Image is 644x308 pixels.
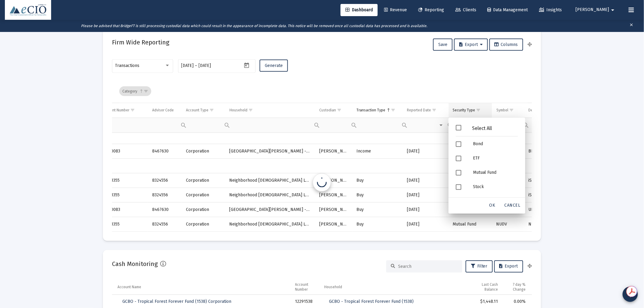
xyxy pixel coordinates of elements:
[391,108,396,113] span: Show filter options for column 'Transaction Type'
[112,37,169,47] h2: Firm Wide Reporting
[209,108,214,113] span: Show filter options for column 'Account Type'
[449,118,525,214] div: Filter options
[539,7,562,12] span: Insights
[148,188,182,202] td: 8324556
[438,42,447,47] span: Save
[112,259,158,269] h2: Cash Monitoring
[576,7,609,12] span: [PERSON_NAME]
[98,118,148,133] td: Filter cell
[225,202,315,217] td: [GEOGRAPHIC_DATA][PERSON_NAME] - General Endowment
[182,173,225,188] td: Corporation
[448,217,492,232] td: Mutual Fund
[352,188,403,202] td: Buy
[478,282,498,292] div: Last Cash Balance
[225,144,315,159] td: [GEOGRAPHIC_DATA][PERSON_NAME] - General Endowment
[413,4,449,16] a: Reporting
[98,202,148,217] td: 37430083
[119,86,151,96] div: Category
[315,188,352,202] td: [PERSON_NAME]
[345,7,373,12] span: Dashboard
[499,264,518,269] span: Export
[115,63,140,68] span: Transactions
[489,203,495,208] span: OK
[379,4,412,16] a: Revenue
[315,217,352,232] td: [PERSON_NAME]
[9,4,47,16] img: Dashboard
[357,108,386,113] div: Transaction Type
[524,103,626,118] td: Column Description
[483,4,533,16] a: Data Management
[130,108,135,113] span: Show filter options for column 'Account Number'
[182,202,225,217] td: Corporation
[152,108,174,113] div: Advisor Code
[225,118,315,133] td: Filter cell
[529,108,548,113] div: Description
[186,108,208,113] div: Account Type
[432,108,436,113] span: Show filter options for column 'Reported Date'
[295,282,316,292] div: Account Number
[148,103,182,118] td: Column Advisor Code
[242,61,251,70] button: Open calendar
[329,299,414,304] span: GCBO - Tropical Forest Forever Fund (1538)
[468,180,523,194] div: Stock
[148,202,182,217] td: 8467630
[182,118,225,133] td: Filter cell
[315,202,352,217] td: [PERSON_NAME]
[509,108,514,113] span: Show filter options for column 'Symbol'
[291,280,320,295] td: Column Account Number
[324,285,342,290] div: Household
[471,264,488,269] span: Filter
[182,103,225,118] td: Column Account Type
[248,108,253,113] span: Show filter options for column 'Household'
[182,144,225,159] td: Corporation
[403,202,448,217] td: [DATE]
[495,42,518,47] span: Columns
[492,217,524,232] td: NUDV
[488,7,528,12] span: Data Management
[265,63,283,68] span: Generate
[98,103,148,118] td: Column Account Number
[530,280,565,295] td: Column Cash Allocation
[112,80,532,232] div: Data grid
[199,63,228,68] input: End date
[505,203,520,208] span: Cancel
[112,280,291,295] td: Column Account Name
[468,151,523,166] div: ETF
[352,103,403,118] td: Column Transaction Type
[454,39,488,51] button: Export
[466,261,493,273] button: Filter
[534,4,567,16] a: Insights
[225,173,315,188] td: Neighborhood [DEMOGRAPHIC_DATA] Legal Clinic (3355)
[496,108,508,113] div: Symbol
[352,217,403,232] td: Buy
[315,144,352,159] td: [PERSON_NAME]
[352,144,403,159] td: Income
[453,108,475,113] div: Security Type
[492,103,524,118] td: Column Symbol
[315,103,352,118] td: Column Custodian
[119,80,528,103] div: Data grid toolbar
[12,163,622,169] div: Trade
[98,144,148,159] td: 37430083
[324,296,419,308] a: GCBO - Tropical Forest Forever Fund (1538)
[337,108,341,113] span: Show filter options for column 'Custodian'
[352,173,403,188] td: Buy
[352,202,403,217] td: Buy
[122,299,231,304] span: GCBO - Tropical Forest Forever Fund (1538) Corporation
[494,261,523,273] button: Export
[144,89,148,93] span: Show filter options for column 'undefined'
[260,60,288,72] button: Generate
[315,173,352,188] td: [PERSON_NAME]
[195,63,198,68] span: –
[507,282,526,292] div: 7 day % Change
[229,108,247,113] div: Household
[403,118,448,133] td: Filter cell
[12,134,622,140] div: Income/Expense
[341,4,378,16] a: Dashboard
[182,188,225,202] td: Corporation
[403,144,448,159] td: [DATE]
[225,188,315,202] td: Neighborhood [DEMOGRAPHIC_DATA] Legal Clinic (3355)
[148,217,182,232] td: 8324556
[98,173,148,188] td: 97573355
[461,126,503,131] div: Select All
